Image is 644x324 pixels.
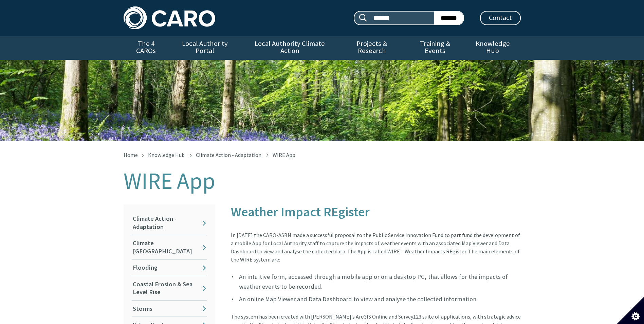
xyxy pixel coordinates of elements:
[169,36,241,60] a: Local Authority Portal
[617,297,644,324] button: Set cookie preferences
[465,36,520,60] a: Knowledge Hub
[405,36,465,60] a: Training & Events
[273,151,295,158] span: WIRE App
[231,271,521,291] li: An intuitive form, accessed through a mobile app or on a desktop PC, that allows for the impacts ...
[124,36,169,60] a: The 4 CAROs
[480,11,521,25] a: Contact
[132,211,207,235] a: Climate Action - Adaptation
[124,6,215,29] img: Caro logo
[132,276,207,300] a: Coastal Erosion & Sea Level Rise
[124,168,521,194] h1: WIRE App
[124,151,138,158] a: Home
[231,204,521,219] h1: Weather Impact REgister
[196,151,261,158] a: Climate Action - Adaptation
[132,235,207,259] a: Climate [GEOGRAPHIC_DATA]
[148,151,185,158] a: Knowledge Hub
[338,36,405,60] a: Projects & Research
[231,294,521,304] li: An online Map Viewer and Data Dashboard to view and analyse the collected information.
[132,301,207,317] a: Storms
[132,260,207,276] a: Flooding
[241,36,338,60] a: Local Authority Climate Action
